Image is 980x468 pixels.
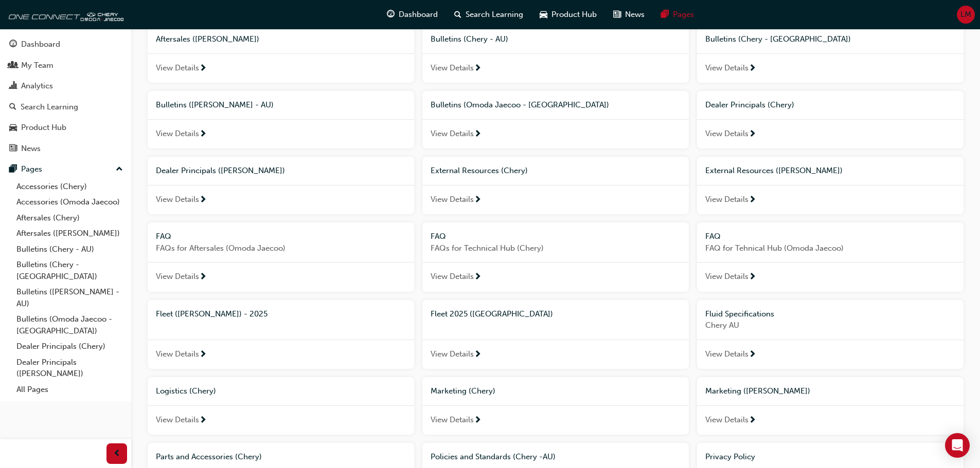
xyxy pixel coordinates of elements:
[156,309,268,319] span: Fleet ([PERSON_NAME]) - 2025
[431,62,474,74] span: View Details
[9,103,16,112] span: search-icon
[156,34,259,44] span: Aftersales ([PERSON_NAME])
[705,414,749,426] span: View Details
[705,348,749,360] span: View Details
[12,179,127,195] a: Accessories (Chery)
[431,414,474,426] span: View Details
[661,8,669,21] span: pages-icon
[431,271,474,283] span: View Details
[156,242,406,254] span: FAQs for Aftersales (Omoda Jaecoo)
[12,241,127,257] a: Bulletins (Chery - AU)
[148,25,414,83] a: Aftersales ([PERSON_NAME])View Details
[4,35,127,54] a: Dashboard
[12,226,127,241] a: Aftersales ([PERSON_NAME])
[697,157,964,214] a: External Resources ([PERSON_NAME])View Details
[9,61,17,70] span: people-icon
[945,433,970,458] div: Open Intercom Messenger
[21,143,41,155] div: News
[9,40,17,49] span: guage-icon
[156,128,199,140] span: View Details
[705,232,721,241] span: FAQ
[4,139,127,158] a: News
[431,452,556,461] span: Policies and Standards (Chery -AU)
[705,271,749,283] span: View Details
[749,64,756,73] span: next-icon
[156,386,216,396] span: Logistics (Chery)
[540,8,547,21] span: car-icon
[9,82,17,91] span: chart-icon
[625,9,645,21] span: News
[148,91,414,148] a: Bulletins ([PERSON_NAME] - AU)View Details
[431,128,474,140] span: View Details
[21,39,60,50] div: Dashboard
[749,350,756,360] span: next-icon
[957,6,975,24] button: LM
[12,257,127,284] a: Bulletins (Chery - [GEOGRAPHIC_DATA])
[21,80,53,92] div: Analytics
[12,210,127,226] a: Aftersales (Chery)
[653,4,702,25] a: pages-iconPages
[4,77,127,96] a: Analytics
[431,34,508,44] span: Bulletins (Chery - AU)
[474,130,482,139] span: next-icon
[422,25,689,83] a: Bulletins (Chery - AU)View Details
[705,309,774,319] span: Fluid Specifications
[12,284,127,311] a: Bulletins ([PERSON_NAME] - AU)
[4,160,127,179] button: Pages
[673,9,694,21] span: Pages
[474,350,482,360] span: next-icon
[431,309,553,319] span: Fleet 2025 ([GEOGRAPHIC_DATA])
[4,56,127,75] a: My Team
[697,91,964,148] a: Dealer Principals (Chery)View Details
[4,33,127,160] button: DashboardMy TeamAnalyticsSearch LearningProduct HubNews
[705,34,851,44] span: Bulletins (Chery - [GEOGRAPHIC_DATA])
[156,232,171,241] span: FAQ
[387,8,395,21] span: guage-icon
[422,157,689,214] a: External Resources (Chery)View Details
[446,4,531,25] a: search-iconSearch Learning
[156,271,199,283] span: View Details
[399,9,438,21] span: Dashboard
[199,196,207,205] span: next-icon
[705,100,794,109] span: Dealer Principals (Chery)
[4,98,127,117] a: Search Learning
[12,311,127,339] a: Bulletins (Omoda Jaecoo - [GEOGRAPHIC_DATA])
[749,130,756,139] span: next-icon
[466,9,523,21] span: Search Learning
[431,100,609,109] span: Bulletins (Omoda Jaecoo - [GEOGRAPHIC_DATA])
[697,222,964,292] a: FAQFAQ for Tehnical Hub (Omoda Jaecoo)View Details
[749,273,756,282] span: next-icon
[156,166,285,175] span: Dealer Principals ([PERSON_NAME])
[697,300,964,369] a: Fluid SpecificationsChery AUView Details
[5,4,123,25] img: oneconnect
[199,416,207,425] span: next-icon
[156,452,262,461] span: Parts and Accessories (Chery)
[21,163,42,175] div: Pages
[705,320,955,331] span: Chery AU
[113,447,121,460] span: prev-icon
[148,222,414,292] a: FAQFAQs for Aftersales (Omoda Jaecoo)View Details
[148,377,414,435] a: Logistics (Chery)View Details
[551,9,597,21] span: Product Hub
[431,232,446,241] span: FAQ
[697,25,964,83] a: Bulletins (Chery - [GEOGRAPHIC_DATA])View Details
[431,386,495,396] span: Marketing (Chery)
[12,339,127,354] a: Dealer Principals (Chery)
[960,9,971,21] span: LM
[148,157,414,214] a: Dealer Principals ([PERSON_NAME])View Details
[9,123,17,133] span: car-icon
[705,62,749,74] span: View Details
[199,130,207,139] span: next-icon
[21,101,78,113] div: Search Learning
[156,414,199,426] span: View Details
[431,348,474,360] span: View Details
[199,350,207,360] span: next-icon
[431,166,528,175] span: External Resources (Chery)
[156,348,199,360] span: View Details
[156,62,199,74] span: View Details
[156,194,199,205] span: View Details
[454,8,461,21] span: search-icon
[422,300,689,369] a: Fleet 2025 ([GEOGRAPHIC_DATA])View Details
